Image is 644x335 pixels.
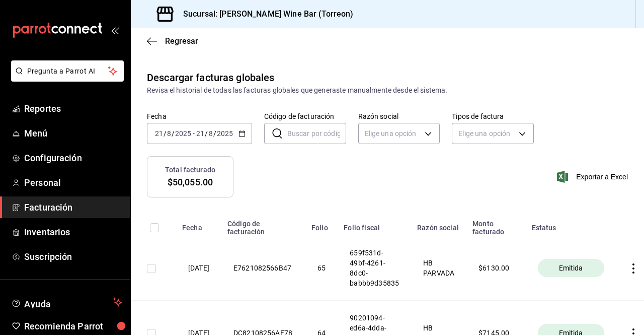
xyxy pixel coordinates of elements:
label: Razón social [358,113,440,120]
span: $50,055.00 [168,175,213,189]
button: Exportar a Excel [559,171,628,183]
input: ---- [175,129,192,138]
span: - [193,129,195,138]
label: Tipos de factura [452,113,534,120]
span: Pregunta a Parrot AI [27,66,108,77]
th: HB PARVADA [411,236,466,301]
th: Folio [305,214,338,236]
th: Razón social [411,214,466,236]
div: Revisa el historial de todas las facturas globales que generaste manualmente desde el sistema. [147,85,628,96]
span: Inventarios [24,225,122,239]
input: Buscar por código [287,123,346,144]
th: $ 6130.00 [466,236,525,301]
th: 65 [305,236,338,301]
th: E7621082566B47 [221,236,305,301]
span: Personal [24,176,122,189]
input: -- [167,129,172,138]
th: Código de facturación [221,214,305,236]
button: open_drawer_menu [111,26,119,34]
span: / [205,129,208,138]
span: Reportes [24,102,122,115]
th: [DATE] [176,236,221,301]
th: Folio fiscal [338,214,411,236]
th: 659f531d-49bf-4261-8dc0-babbb9d35835 [338,236,411,301]
label: Fecha [147,113,252,120]
button: Pregunta a Parrot AI [11,60,124,82]
button: Regresar [147,36,198,46]
input: ---- [216,129,233,138]
h3: Total facturado [165,165,215,175]
span: Facturación [24,200,122,214]
th: Estatus [526,214,616,236]
span: Recomienda Parrot [24,319,122,333]
label: Código de facturación [264,113,346,120]
span: Emitida [555,263,587,273]
span: / [213,129,216,138]
th: Monto facturado [466,214,525,236]
span: Regresar [165,36,198,46]
span: Menú [24,126,122,140]
input: -- [154,129,164,138]
div: Elige una opción [452,123,534,144]
th: Fecha [176,214,221,236]
span: Ayuda [24,296,109,308]
span: Suscripción [24,250,122,263]
div: Descargar facturas globales [147,70,275,85]
span: / [172,129,175,138]
input: -- [208,129,213,138]
h3: Sucursal: [PERSON_NAME] Wine Bar (Torreon) [175,8,354,20]
a: Pregunta a Parrot AI [7,73,124,84]
input: -- [196,129,205,138]
span: / [164,129,167,138]
span: Configuración [24,151,122,165]
div: Elige una opción [358,123,440,144]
